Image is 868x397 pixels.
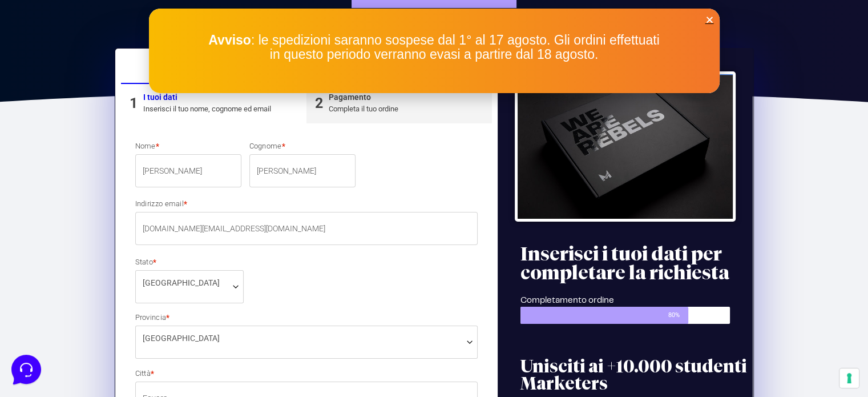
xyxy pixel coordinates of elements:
label: Cognome [249,142,356,150]
h2: Ciao da Marketers 👋 [9,9,192,27]
div: Pagamento [329,91,398,103]
span: Trova una risposta [18,142,89,151]
img: dark [55,64,78,87]
p: : le spedizioni saranno sospese dal 1° al 17 agosto. Gli ordini effettuati in questo periodo verr... [206,33,663,62]
span: Italia [143,277,237,289]
p: Messaggi [99,308,130,318]
div: 2 [315,93,323,114]
p: Home [34,308,54,318]
img: dark [18,64,41,87]
span: Stato [135,270,244,303]
button: Messaggi [79,292,150,318]
label: Provincia [135,314,478,321]
div: Inserisci il tuo nome, cognome ed email [143,103,271,115]
button: Home [9,292,79,318]
iframe: Customerly Messenger Launcher [9,352,43,387]
p: Aiuto [176,308,192,318]
strong: Avviso [208,33,251,47]
img: dark [37,64,59,87]
div: Completa il tuo ordine [329,103,398,115]
div: 1 [130,93,138,114]
label: Città [135,370,478,377]
button: Inizia una conversazione [18,96,210,119]
a: Apri Centro Assistenza [122,142,210,151]
a: 1I tuoi datiInserisci il tuo nome, cognome ed email [121,83,306,123]
label: Stato [135,258,244,266]
label: Nome [135,142,241,150]
label: Indirizzo email [135,200,478,207]
span: Inizia una conversazione [74,103,168,112]
a: 2PagamentoCompleta il tuo ordine [306,83,492,123]
span: Provincia [135,326,478,359]
span: 80% [668,307,688,324]
input: Cerca un articolo... [26,166,187,178]
h2: Inserisci i tuoi dati per completare la richiesta [520,244,747,282]
button: Le tue preferenze relative al consenso per le tecnologie di tracciamento [839,368,859,388]
span: Agrigento [143,332,471,344]
h2: Unisciti ai +10.000 studenti Marketers [520,358,747,392]
div: I tuoi dati [143,91,271,103]
a: Close [705,15,714,24]
span: Le tue conversazioni [18,46,97,55]
span: Completamento ordine [520,296,614,304]
button: Aiuto [149,292,219,318]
